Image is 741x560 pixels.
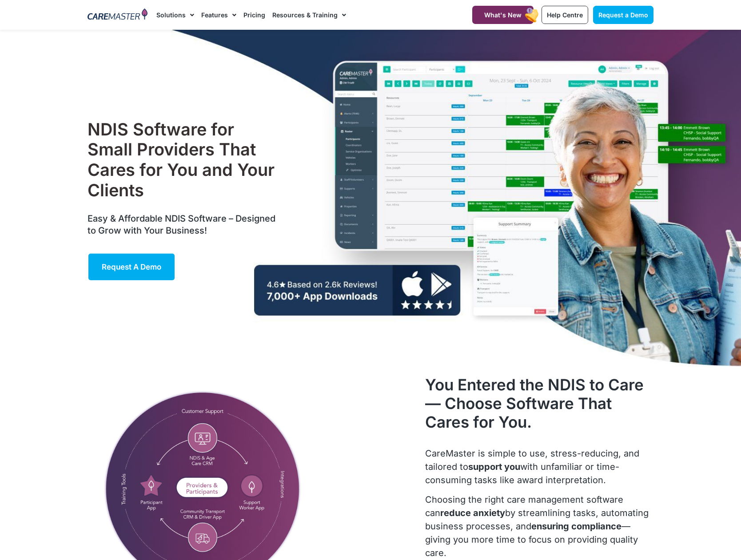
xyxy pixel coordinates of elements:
a: What's New [472,6,534,24]
p: CareMaster is simple to use, stress-reducing, and tailored to with unfamiliar or time-consuming t... [425,447,653,487]
p: Choosing the right care management software can by streamlining tasks, automating business proces... [425,493,653,560]
img: CareMaster Logo [88,8,147,22]
strong: reduce anxiety [440,508,505,518]
span: What's New [484,11,522,19]
a: Request a Demo [88,253,175,281]
span: Request a Demo [102,262,161,271]
a: Help Centre [542,6,588,24]
strong: ensuring compliance [531,521,621,532]
span: Help Centre [547,11,583,19]
span: Request a Demo [598,11,648,19]
h1: NDIS Software for Small Providers That Cares for You and Your Clients [88,119,280,200]
h2: You Entered the NDIS to Care— Choose Software That Cares for You. [425,375,653,431]
a: Request a Demo [593,6,653,24]
span: Easy & Affordable NDIS Software – Designed to Grow with Your Business! [88,213,275,236]
strong: support you [468,461,520,472]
